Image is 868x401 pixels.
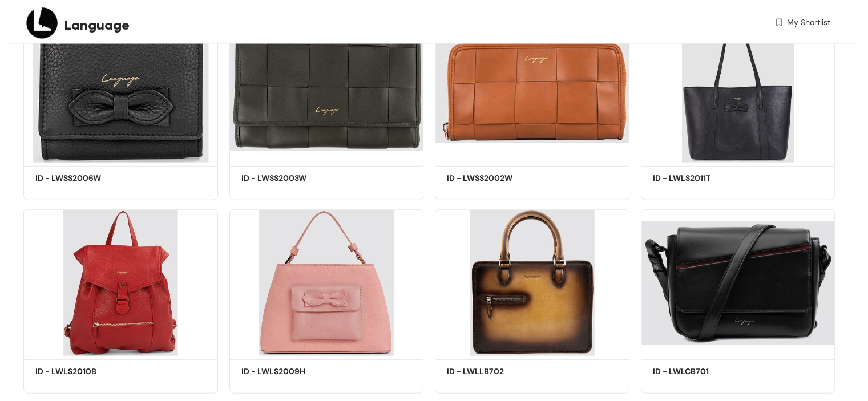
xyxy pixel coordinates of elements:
[23,209,218,356] img: 6b2923da-f5f0-4085-8064-3aae7c5e3044
[23,5,60,42] img: Buyer Portal
[435,209,629,356] img: 92ee20b1-2642-4300-9d91-208e96e20b7f
[229,209,424,356] img: 59591a55-faae-4856-a084-189ec990b509
[447,366,544,378] h5: ID - LWLLB702
[241,366,338,378] h5: ID - LWLS2009H
[23,16,218,163] img: a5587566-c9fc-4acf-bf41-30365abe5449
[653,172,750,184] h5: ID - LWLS2011T
[229,16,424,163] img: 708c37a3-4c94-414b-8aa6-d911178073bd
[64,15,130,35] span: Language
[447,172,544,184] h5: ID - LWSS2002W
[241,172,338,184] h5: ID - LWSS2003W
[641,16,835,163] img: 6f6f9698-2113-4e91-8ba0-99530ba532a0
[35,366,132,378] h5: ID - LWLS2010B
[641,209,835,356] img: f15a253d-c114-4235-b483-db0098b11b8d
[774,17,784,29] img: wishlist
[787,17,830,29] span: My Shortlist
[653,366,750,378] h5: ID - LWLCB701
[435,16,629,163] img: e5f779cf-e123-43e6-b232-2bc838af5152
[35,172,132,184] h5: ID - LWSS2006W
